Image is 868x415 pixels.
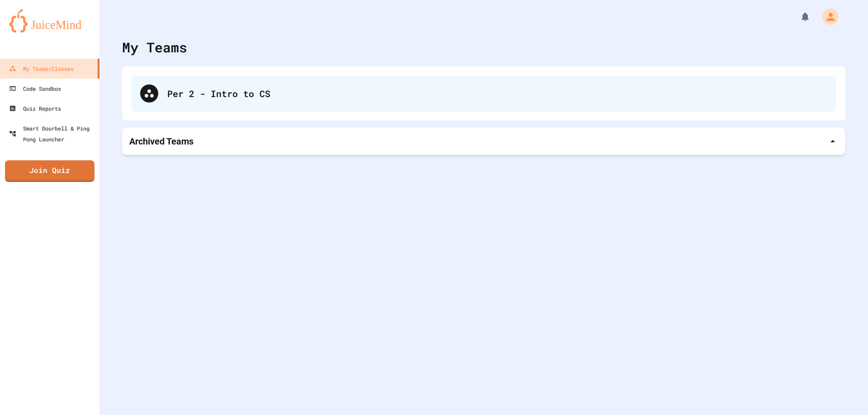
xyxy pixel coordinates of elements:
p: Archived Teams [129,135,193,148]
div: My Notifications [783,9,813,24]
div: Per 2 - Intro to CS [131,75,836,112]
div: My Teams [122,37,187,57]
div: Smart Doorbell & Ping Pong Launcher [9,123,96,145]
div: Per 2 - Intro to CS [167,87,827,100]
div: My Account [813,6,841,27]
div: Quiz Reports [9,103,61,114]
div: My Teams/Classes [9,63,74,74]
div: Code Sandbox [9,83,61,94]
a: Join Quiz [5,160,94,182]
img: logo-orange.svg [9,9,90,33]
